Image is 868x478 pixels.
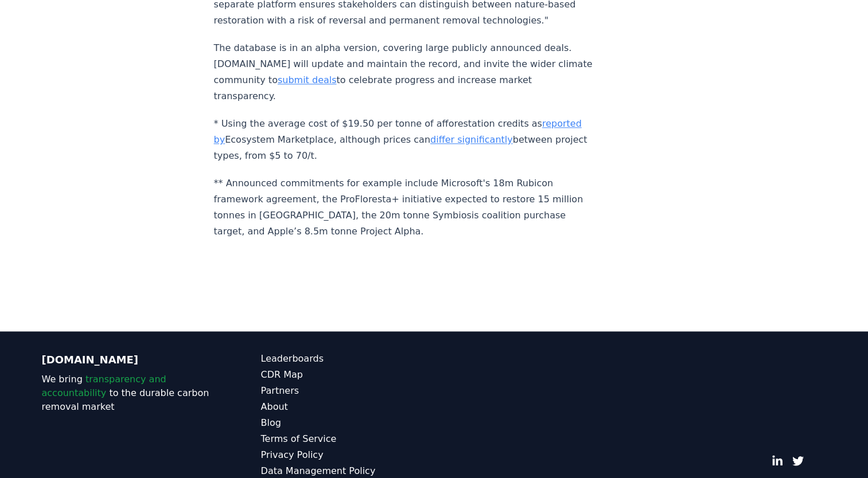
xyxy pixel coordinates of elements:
[261,352,434,366] a: Leaderboards
[430,134,513,145] a: differ significantly
[42,373,215,414] p: We bring to the durable carbon removal market
[261,448,434,462] a: Privacy Policy
[214,116,594,164] p: * Using the average cost of $19.50 per tonne of afforestation credits as Ecosystem Marketplace, a...
[772,455,783,467] a: LinkedIn
[261,368,434,382] a: CDR Map
[261,400,434,414] a: About
[261,416,434,430] a: Blog
[792,455,804,467] a: Twitter
[261,464,434,478] a: Data Management Policy
[214,175,594,240] p: ** Announced commitments for example include Microsoft's 18m Rubicon framework agreement, the Pro...
[214,40,594,104] p: The database is in an alpha version, covering large publicly announced deals. [DOMAIN_NAME] will ...
[42,374,166,398] span: transparency and accountability
[42,352,215,368] p: [DOMAIN_NAME]
[261,432,434,446] a: Terms of Service
[278,75,337,85] a: submit deals
[261,384,434,398] a: Partners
